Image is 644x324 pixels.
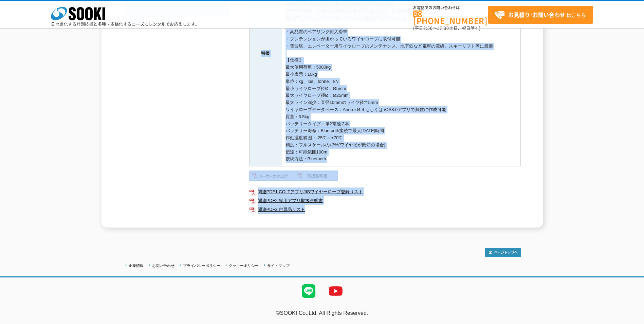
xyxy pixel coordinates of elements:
[51,22,200,26] p: 日々進化する計測技術と多種・多様化するニーズにレンタルでお応えします。
[618,317,644,323] a: テストMail
[437,25,449,31] span: 17:30
[249,205,521,214] a: 関連PDF3 付属品リスト
[488,6,593,24] a: お見積り･お問い合わせはこちら
[423,25,433,31] span: 8:50
[413,11,488,24] a: [PHONE_NUMBER]
[249,196,521,205] a: 関連PDF2 専用アプリ取扱説明書
[267,264,290,268] a: サイトマップ
[295,277,322,305] img: LINE
[249,170,294,181] img: メーカーカタログ
[485,248,521,257] img: トップページへ
[294,170,338,181] img: 取扱説明書
[322,277,349,305] img: YouTube
[413,25,480,31] span: (平日 ～ 土日、祝日除く)
[294,175,338,180] a: 取扱説明書
[152,264,174,268] a: お問い合わせ
[249,187,521,196] a: 関連PDF1 COLTアプリJISワイヤーロープ登録リスト
[249,175,294,180] a: メーカーカタログ
[495,10,586,20] span: はこちら
[229,264,259,268] a: クッキーポリシー
[413,6,488,10] span: お電話でのお問い合わせは
[129,264,144,268] a: 企業情報
[183,264,220,268] a: プライバシーポリシー
[508,11,565,19] strong: お見積り･お問い合わせ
